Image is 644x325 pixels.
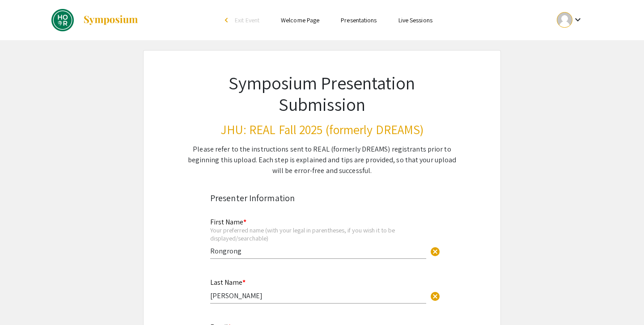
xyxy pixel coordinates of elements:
[225,17,230,23] div: arrow_back_ios
[51,9,139,31] a: JHU: REAL Fall 2025 (formerly DREAMS)
[187,72,457,115] h1: Symposium Presentation Submission
[51,9,74,31] img: JHU: REAL Fall 2025 (formerly DREAMS)
[430,246,441,257] span: cancel
[572,14,583,25] mat-icon: Expand account dropdown
[426,287,444,305] button: Clear
[7,285,38,318] iframe: Chat
[398,16,432,24] a: Live Sessions
[210,291,426,300] input: Type Here
[235,16,259,24] span: Exit Event
[281,16,319,24] a: Welcome Page
[187,122,457,137] h3: JHU: REAL Fall 2025 (formerly DREAMS)
[210,191,434,205] div: Presenter Information
[210,226,426,242] div: Your preferred name (with your legal in parentheses, if you wish it to be displayed/searchable)
[83,15,139,25] img: Symposium by ForagerOne
[210,217,246,227] mat-label: First Name
[210,246,426,256] input: Type Here
[430,291,441,302] span: cancel
[547,10,593,30] button: Expand account dropdown
[426,242,444,260] button: Clear
[187,144,457,176] div: Please refer to the instructions sent to REAL (formerly DREAMS) registrants prior to beginning th...
[341,16,377,24] a: Presentations
[210,278,246,287] mat-label: Last Name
